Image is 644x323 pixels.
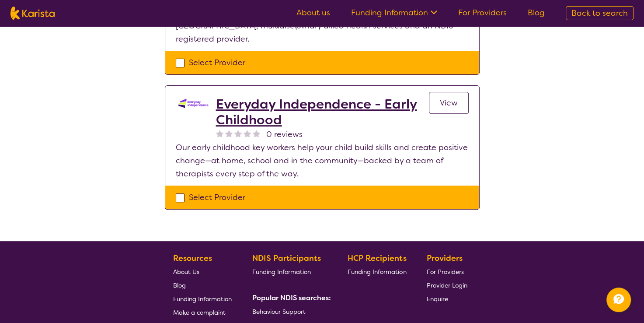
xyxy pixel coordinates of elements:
a: For Providers [427,265,467,278]
a: About us [296,7,330,18]
a: Blog [173,278,232,292]
b: Providers [427,253,463,263]
a: For Providers [458,7,507,18]
span: Funding Information [348,268,406,276]
span: Back to search [571,8,628,18]
img: nonereviewstar [216,130,223,137]
span: Blog [173,281,186,289]
a: Back to search [566,6,634,20]
a: View [429,92,469,114]
b: NDIS Participants [252,253,321,263]
b: HCP Recipients [348,253,406,263]
a: Funding Information [173,292,232,305]
span: Enquire [427,295,448,303]
span: View [440,98,458,108]
img: kdssqoqrr0tfqzmv8ac0.png [176,96,211,110]
b: Resources [173,253,212,263]
b: Popular NDIS searches: [252,293,331,302]
a: About Us [173,265,232,278]
span: Funding Information [173,295,232,303]
button: Channel Menu [606,288,631,312]
a: Provider Login [427,278,467,292]
span: For Providers [427,268,464,276]
img: Karista logo [10,7,55,20]
img: nonereviewstar [253,130,260,137]
span: 0 reviews [266,128,303,141]
span: About Us [173,268,199,276]
span: Provider Login [427,281,467,289]
a: Funding Information [348,265,406,278]
span: Make a complaint [173,309,226,316]
a: Blog [528,7,545,18]
img: nonereviewstar [234,130,242,137]
p: Our early childhood key workers help your child build skills and create positive change—at home, ... [176,141,469,180]
img: nonereviewstar [225,130,233,137]
span: Behaviour Support [252,308,306,316]
a: Behaviour Support [252,305,327,318]
span: Funding Information [252,268,311,276]
a: Make a complaint [173,305,232,319]
a: Funding Information [351,7,437,18]
a: Enquire [427,292,467,305]
a: Funding Information [252,265,327,278]
img: nonereviewstar [244,130,251,137]
a: Everyday Independence - Early Childhood [216,96,429,128]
